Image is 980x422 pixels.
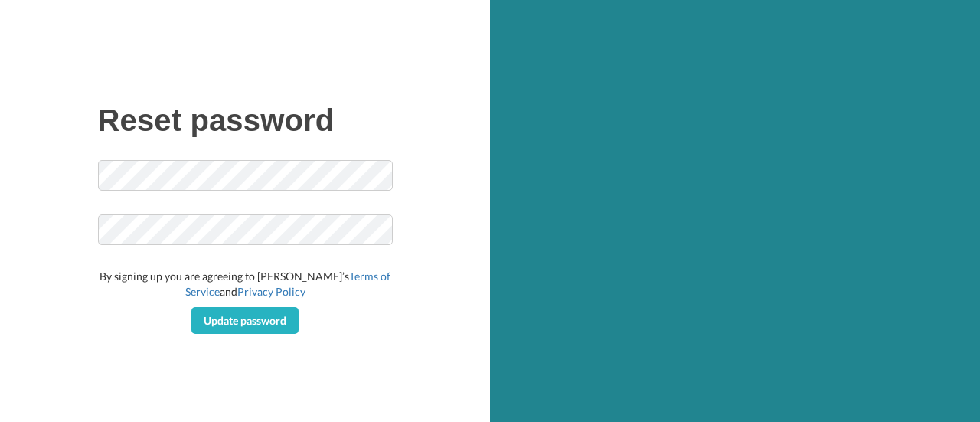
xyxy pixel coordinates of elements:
a: Privacy Policy [237,285,305,298]
span: Update password [204,314,286,327]
h1: Reset password [98,103,393,137]
button: Update password [191,307,299,335]
div: By signing up you are agreeing to [PERSON_NAME]’s and [98,269,393,299]
a: Terms of Service [185,270,391,298]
